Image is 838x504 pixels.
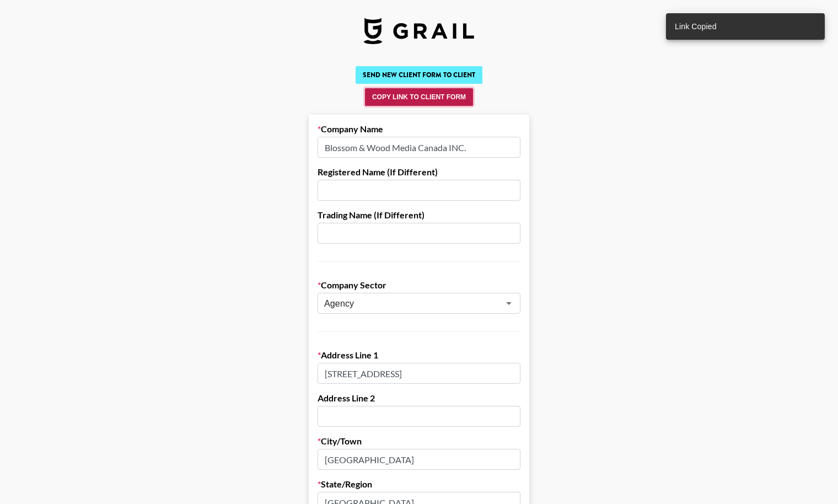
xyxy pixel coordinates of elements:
label: State/Region [318,479,520,490]
label: Address Line 1 [318,350,520,361]
button: Send New Client Form to Client [356,66,482,84]
button: Copy Link to Client Form [365,88,473,106]
label: City/Town [318,436,520,447]
label: Trading Name (If Different) [318,210,520,221]
label: Address Line 2 [318,393,520,404]
label: Company Name [318,124,520,135]
label: Company Sector [318,280,520,291]
label: Registered Name (If Different) [318,167,520,178]
img: Grail Talent Logo [364,18,474,44]
button: Open [501,296,517,311]
div: Link Copied [675,17,717,36]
